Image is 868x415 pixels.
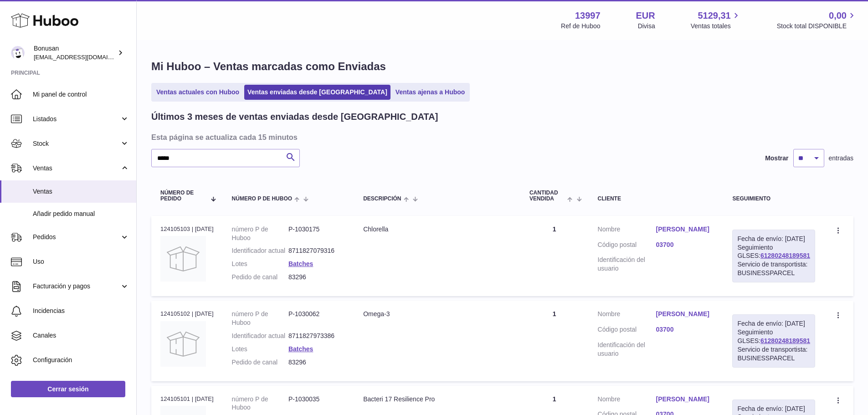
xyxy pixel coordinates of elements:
a: Ventas enviadas desde [GEOGRAPHIC_DATA] [244,85,390,100]
dd: P-1030175 [288,225,345,242]
span: Añadir pedido manual [33,210,129,218]
span: Incidencias [33,307,129,315]
dt: Nombre [598,310,656,321]
span: 5129,31 [698,10,730,22]
div: Fecha de envío: [DATE] [737,319,810,328]
span: Pedidos [33,233,120,241]
dt: Lotes [232,345,288,354]
h1: Mi Huboo – Ventas marcadas como Enviadas [151,59,853,74]
dt: Identificador actual [232,246,288,255]
span: 0,00 [829,10,847,22]
span: Facturación y pagos [33,282,120,291]
a: Batches [288,345,313,353]
a: [PERSON_NAME] [656,310,714,318]
dt: Nombre [598,225,656,236]
div: Bonusan [34,44,116,61]
dd: 8711827079316 [288,246,345,255]
dt: número P de Huboo [232,225,288,242]
div: Ref de Huboo [561,22,600,31]
h2: Últimos 3 meses de ventas enviadas desde [GEOGRAPHIC_DATA] [151,111,438,123]
span: Configuración [33,356,129,364]
span: Canales [33,331,129,340]
a: 61280248189581 [760,337,810,344]
dt: Código postal [598,241,656,251]
dt: Código postal [598,325,656,336]
span: número P de Huboo [232,196,292,202]
a: Batches [288,260,313,267]
a: 61280248189581 [760,252,810,259]
dt: Nombre [598,395,656,406]
span: Ventas [33,164,120,173]
a: Ventas actuales con Huboo [153,85,242,100]
div: Seguimiento GLSES: [732,230,815,282]
span: Stock total DISPONIBLE [777,22,857,31]
dt: Identificador actual [232,332,288,340]
span: Listados [33,115,120,123]
span: Número de pedido [160,190,205,202]
a: [PERSON_NAME] [656,395,714,404]
td: 1 [520,216,589,296]
div: Cliente [598,196,714,202]
dt: número P de Huboo [232,310,288,327]
strong: 13997 [575,10,601,22]
span: Stock [33,139,120,148]
div: Bacteri 17 Resilience Pro [363,395,511,404]
dd: 83296 [288,273,345,282]
span: Mi panel de control [33,90,129,99]
dd: P-1030035 [288,395,345,412]
a: 5129,31 Ventas totales [691,10,741,31]
div: Seguimiento [732,196,815,202]
dt: Pedido de canal [232,358,288,367]
dt: Identificación del usuario [598,256,656,273]
dt: Pedido de canal [232,273,288,282]
dd: 8711827973386 [288,332,345,340]
span: entradas [829,154,853,163]
a: 03700 [656,325,714,334]
span: Uso [33,257,129,266]
img: info@bonusan.es [11,46,25,60]
div: Divisa [638,22,655,31]
a: 0,00 Stock total DISPONIBLE [777,10,857,31]
a: 03700 [656,241,714,249]
td: 1 [520,301,589,381]
span: Cantidad vendida [529,190,565,202]
div: Fecha de envío: [DATE] [737,405,810,413]
div: Fecha de envío: [DATE] [737,235,810,243]
a: [PERSON_NAME] [656,225,714,234]
span: Descripción [363,196,401,202]
span: Ventas totales [691,22,741,31]
dd: P-1030062 [288,310,345,327]
div: 124105103 | [DATE] [160,225,214,233]
strong: EUR [636,10,655,22]
dd: 83296 [288,358,345,367]
div: Servicio de transportista: BUSINESSPARCEL [737,260,810,277]
label: Mostrar [765,154,788,163]
div: Omega-3 [363,310,511,318]
span: Ventas [33,187,129,196]
dt: Lotes [232,260,288,268]
div: Chlorella [363,225,511,234]
div: Seguimiento GLSES: [732,314,815,367]
dt: número P de Huboo [232,395,288,412]
div: Servicio de transportista: BUSINESSPARCEL [737,345,810,363]
div: 124105102 | [DATE] [160,310,214,318]
h3: Esta página se actualiza cada 15 minutos [151,132,851,142]
a: Cerrar sesión [11,381,125,397]
span: [EMAIL_ADDRESS][DOMAIN_NAME] [34,53,134,61]
dt: Identificación del usuario [598,341,656,358]
div: 124105101 | [DATE] [160,395,214,403]
img: no-photo.jpg [160,236,206,282]
img: no-photo.jpg [160,321,206,367]
a: Ventas ajenas a Huboo [392,85,468,100]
